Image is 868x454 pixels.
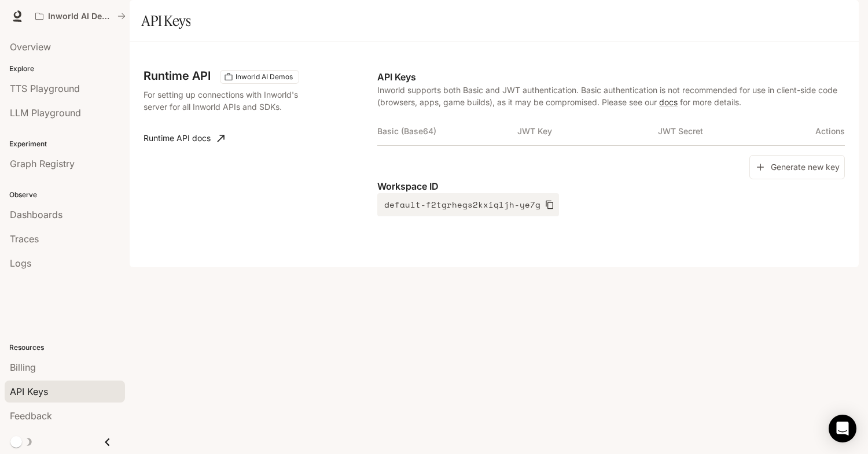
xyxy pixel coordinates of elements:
[377,70,845,84] p: API Keys
[377,84,845,108] p: Inworld supports both Basic and JWT authentication. Basic authentication is not recommended for u...
[377,117,517,145] th: Basic (Base64)
[749,155,845,180] button: Generate new key
[139,127,229,150] a: Runtime API docs
[377,193,559,216] button: default-f2tgrhegs2kxiqljh-ye7g
[377,179,845,193] p: Workspace ID
[231,72,297,82] span: Inworld AI Demos
[798,117,845,145] th: Actions
[48,12,113,21] p: Inworld AI Demos
[659,97,678,107] a: docs
[220,70,299,84] div: These keys will apply to your current workspace only
[829,415,856,442] div: Open Intercom Messenger
[144,70,211,82] h3: Runtime API
[144,88,312,113] p: For setting up connections with Inworld's server for all Inworld APIs and SDKs.
[658,117,798,145] th: JWT Secret
[517,117,657,145] th: JWT Key
[30,5,131,28] button: All workspaces
[141,9,190,32] h1: API Keys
